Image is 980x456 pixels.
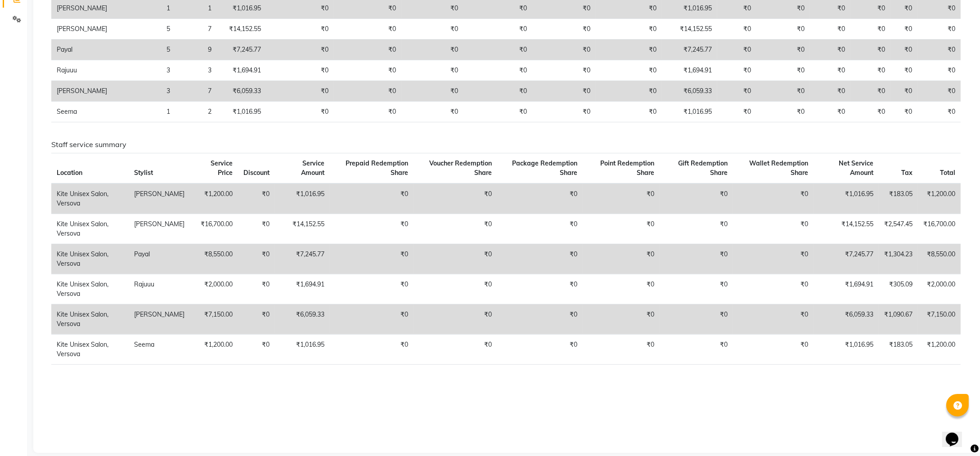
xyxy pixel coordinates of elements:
[814,214,879,244] td: ₹14,152.55
[814,334,879,364] td: ₹1,016.95
[330,183,414,214] td: ₹0
[51,102,112,122] td: Seema
[112,19,175,40] td: 5
[51,214,129,244] td: Kite Unisex Salon, Versova
[497,244,583,274] td: ₹0
[660,274,733,304] td: ₹0
[401,19,463,40] td: ₹0
[330,304,414,334] td: ₹0
[532,102,596,122] td: ₹0
[463,102,532,122] td: ₹0
[217,102,266,122] td: ₹1,016.95
[940,169,955,177] span: Total
[175,102,217,122] td: 2
[890,60,917,81] td: ₹0
[756,40,810,60] td: ₹0
[334,40,401,60] td: ₹0
[238,244,275,274] td: ₹0
[942,420,971,447] iframe: chat widget
[890,102,917,122] td: ₹0
[532,81,596,102] td: ₹0
[918,19,961,40] td: ₹0
[879,244,918,274] td: ₹1,304.23
[756,60,810,81] td: ₹0
[733,334,814,364] td: ₹0
[243,169,270,177] span: Discount
[890,81,917,102] td: ₹0
[918,334,961,364] td: ₹1,200.00
[401,60,463,81] td: ₹0
[918,244,961,274] td: ₹8,550.00
[134,169,153,177] span: Stylist
[756,102,810,122] td: ₹0
[839,159,873,177] span: Net Service Amount
[334,19,401,40] td: ₹0
[112,81,175,102] td: 3
[717,19,756,40] td: ₹0
[51,40,112,60] td: Payal
[678,159,728,177] span: Gift Redemption Share
[175,60,217,81] td: 3
[879,214,918,244] td: ₹2,547.45
[890,19,917,40] td: ₹0
[463,40,532,60] td: ₹0
[190,304,238,334] td: ₹7,150.00
[662,40,717,60] td: ₹7,245.77
[217,19,266,40] td: ₹14,152.55
[190,214,238,244] td: ₹16,700.00
[733,244,814,274] td: ₹0
[51,183,129,214] td: Kite Unisex Salon, Versova
[497,183,583,214] td: ₹0
[414,183,497,214] td: ₹0
[756,81,810,102] td: ₹0
[583,183,660,214] td: ₹0
[662,60,717,81] td: ₹1,694.91
[918,102,961,122] td: ₹0
[57,169,82,177] span: Location
[346,159,408,177] span: Prepaid Redemption Share
[266,60,334,81] td: ₹0
[51,274,129,304] td: Kite Unisex Salon, Versova
[238,274,275,304] td: ₹0
[756,19,810,40] td: ₹0
[217,81,266,102] td: ₹6,059.33
[275,274,330,304] td: ₹1,694.91
[596,81,662,102] td: ₹0
[918,40,961,60] td: ₹0
[266,19,334,40] td: ₹0
[334,60,401,81] td: ₹0
[190,244,238,274] td: ₹8,550.00
[733,274,814,304] td: ₹0
[129,244,190,274] td: Payal
[717,60,756,81] td: ₹0
[330,334,414,364] td: ₹0
[175,81,217,102] td: 7
[497,334,583,364] td: ₹0
[275,334,330,364] td: ₹1,016.95
[401,102,463,122] td: ₹0
[733,183,814,214] td: ₹0
[51,334,129,364] td: Kite Unisex Salon, Versova
[334,81,401,102] td: ₹0
[190,334,238,364] td: ₹1,200.00
[918,81,961,102] td: ₹0
[583,304,660,334] td: ₹0
[512,159,578,177] span: Package Redemption Share
[596,60,662,81] td: ₹0
[879,304,918,334] td: ₹1,090.67
[275,304,330,334] td: ₹6,059.33
[414,244,497,274] td: ₹0
[810,102,850,122] td: ₹0
[810,19,850,40] td: ₹0
[266,40,334,60] td: ₹0
[596,40,662,60] td: ₹0
[217,60,266,81] td: ₹1,694.91
[662,102,717,122] td: ₹1,016.95
[266,102,334,122] td: ₹0
[463,19,532,40] td: ₹0
[330,214,414,244] td: ₹0
[401,81,463,102] td: ₹0
[814,274,879,304] td: ₹1,694.91
[414,304,497,334] td: ₹0
[717,81,756,102] td: ₹0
